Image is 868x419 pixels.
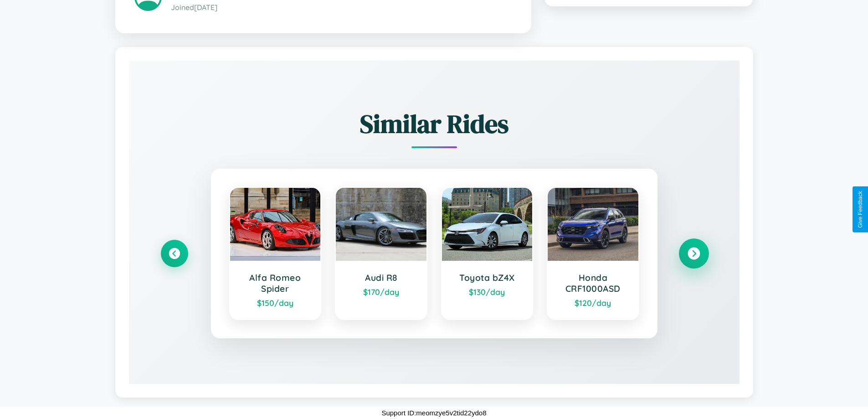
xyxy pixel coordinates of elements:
p: Joined [DATE] [171,1,512,14]
a: Honda CRF1000ASD$120/day [547,187,639,320]
h3: Alfa Romeo Spider [239,272,312,294]
h3: Audi R8 [345,272,417,283]
a: Alfa Romeo Spider$150/day [229,187,322,320]
div: $ 130 /day [451,287,524,297]
h3: Honda CRF1000ASD [557,272,629,294]
h2: Similar Rides [161,106,708,141]
h3: Toyota bZ4X [451,272,524,283]
a: Toyota bZ4X$130/day [441,187,534,320]
div: $ 150 /day [239,298,312,308]
div: $ 170 /day [345,287,417,297]
a: Audi R8$170/day [335,187,427,320]
p: Support ID: meomzye5v2tid22ydo8 [381,407,486,419]
div: Give Feedback [857,191,863,228]
div: $ 120 /day [557,298,629,308]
